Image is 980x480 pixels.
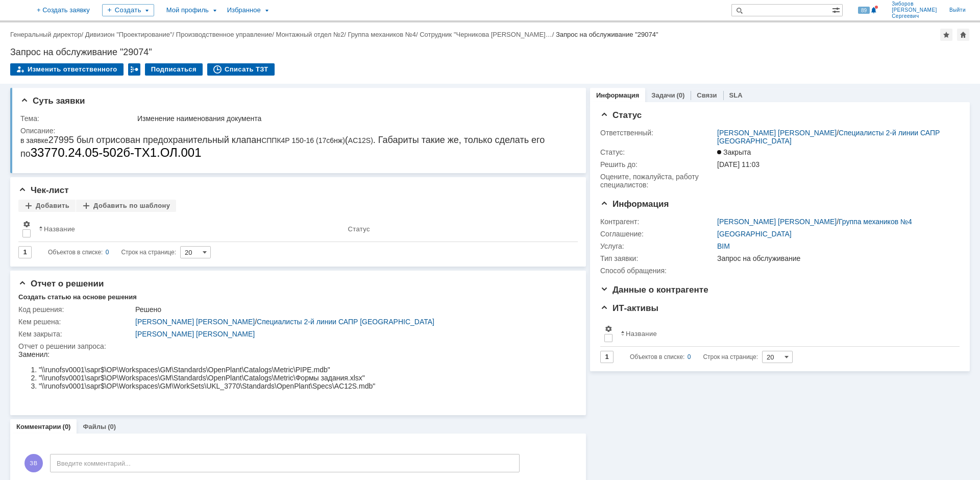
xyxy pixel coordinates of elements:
[137,114,570,123] div: Изменение наименования документа
[600,285,708,295] span: Данные о контрагенте
[604,325,612,333] span: Настройки
[596,91,639,99] a: Информация
[420,31,552,38] a: Сотрудник "Черникова [PERSON_NAME]…
[48,249,103,256] span: Объектов в списке:
[892,7,937,13] span: [PERSON_NAME]
[600,173,715,189] div: Oцените, пожалуйста, работу специалистов:
[22,220,31,228] span: Настройки
[16,423,61,430] a: Комментарии
[839,218,912,226] a: Группа механиков №4
[48,246,176,258] i: Строк на странице:
[957,29,969,41] div: Сделать домашней страницей
[717,254,954,262] div: Запрос на обслуживание
[600,160,715,169] div: Решить до:
[176,31,276,38] div: /
[348,225,370,233] div: Статус
[600,254,715,262] div: Тип заявки:
[83,423,106,430] a: Файлы
[135,305,570,314] div: Решено
[348,31,415,38] a: Группа механиков №4
[20,23,357,32] li: "\\runofsv0001\sapr$\OP\Workspaces\GM\Standards\OpenPlant\Catalogs\Metric\Формы задания.xlsx"
[600,303,658,313] span: ИТ-активы
[676,91,684,99] div: (0)
[717,218,912,226] div: /
[20,32,357,40] li: "\\runofsv0001\sapr$\OP\Workspaces\GM\WorkSets\UKL_3770\Standards\OpenPlant\Specs\AC12S.mdb"
[135,318,570,326] div: /
[18,185,69,195] span: Чек-лист
[600,148,715,156] div: Статус:
[18,279,104,289] span: Отчет о решении
[630,351,758,363] i: Строк на странице:
[10,47,970,57] div: Запрос на обслуживание "29074"
[10,11,181,25] span: 33770.24.05-502б-ТХ1.ОЛ.001
[344,216,570,242] th: Статус
[10,31,81,38] a: Генеральный директор
[717,218,837,226] a: [PERSON_NAME] [PERSON_NAME]
[556,31,658,38] div: Запрос на обслуживание "29074"
[600,129,715,137] div: Ответственный:
[717,148,751,156] span: Закрыта
[20,96,85,106] span: Суть заявки
[257,318,434,326] a: Специалисты 2-й линии САПР [GEOGRAPHIC_DATA]
[128,63,140,76] div: Работа с массовостью
[18,330,133,338] div: Кем закрыта:
[717,129,940,145] a: Специалисты 2-й линии САПР [GEOGRAPHIC_DATA]
[600,242,715,250] div: Услуга:
[832,5,842,14] span: Расширенный поиск
[135,330,255,338] a: [PERSON_NAME] [PERSON_NAME]
[717,160,759,169] span: [DATE] 11:03
[18,305,133,314] div: Код решения:
[697,91,717,99] a: Связи
[276,31,344,38] a: Монтажный отдел №2
[102,4,154,16] div: Создать
[20,114,135,123] div: Тема:
[892,1,937,7] span: Зиборов
[600,230,715,238] div: Соглашение:
[600,218,715,226] div: Контрагент:
[600,199,669,209] span: Информация
[600,110,642,120] span: Статус
[858,7,870,14] span: 89
[20,15,357,23] li: "\\runofsv0001\sapr$\OP\Workspaces\GM\Standards\OpenPlant\Catalogs\Metric\PIPE.mdb"
[630,353,684,361] span: Объектов в списке:
[20,127,572,135] div: Описание:
[276,31,348,38] div: /
[18,342,572,350] div: Отчет о решении запроса:
[18,318,133,326] div: Кем решена:
[85,31,173,38] a: Дивизион "Проектирование"
[729,91,743,99] a: SLA
[24,454,43,472] span: ЗВ
[892,13,937,19] span: Сергеевич
[717,230,792,238] a: [GEOGRAPHIC_DATA]
[717,242,730,250] a: BIM
[651,91,675,99] a: Задачи
[108,423,116,430] div: (0)
[348,31,420,38] div: /
[106,246,109,258] div: 0
[688,351,691,363] div: 0
[18,293,137,301] div: Создать статью на основе решения
[420,31,556,38] div: /
[328,2,353,10] span: AC12S)
[940,29,952,41] div: Добавить в избранное
[85,31,176,38] div: /
[717,129,837,137] a: [PERSON_NAME] [PERSON_NAME]
[717,129,954,145] div: /
[10,31,85,38] div: /
[176,31,272,38] a: Производственное управление
[63,423,71,430] div: (0)
[135,318,255,326] a: [PERSON_NAME] [PERSON_NAME]
[617,321,951,347] th: Название
[626,330,657,338] div: Название
[600,267,715,275] div: Способ обращения:
[44,225,75,233] div: Название
[35,216,344,242] th: Название
[241,2,325,10] span: СППК4Р 150-16 (17с6нж)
